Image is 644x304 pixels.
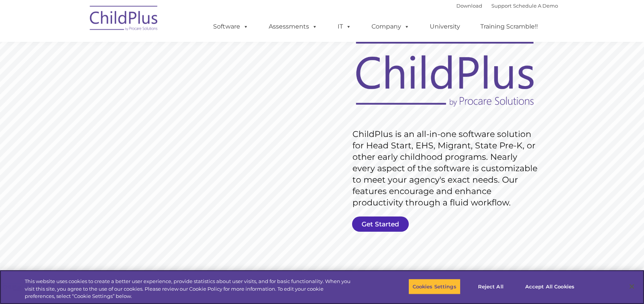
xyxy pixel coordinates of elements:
a: Support [491,3,512,9]
button: Accept All Cookies [521,279,579,294]
img: ChildPlus by Procare Solutions [86,0,162,38]
button: Reject All [467,279,515,294]
a: Assessments [261,19,325,34]
a: Company [364,19,417,34]
a: Software [206,19,256,34]
a: IT [330,19,359,34]
font: | [456,3,558,9]
a: University [422,19,468,34]
a: Download [456,3,482,9]
button: Close [623,278,640,295]
rs-layer: ChildPlus is an all-in-one software solution for Head Start, EHS, Migrant, State Pre-K, or other ... [352,129,541,209]
a: Schedule A Demo [513,3,558,9]
div: This website uses cookies to create a better user experience, provide statistics about user visit... [25,278,354,300]
a: Get Started [352,216,409,232]
a: Training Scramble!! [473,19,545,34]
button: Cookies Settings [408,279,461,294]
